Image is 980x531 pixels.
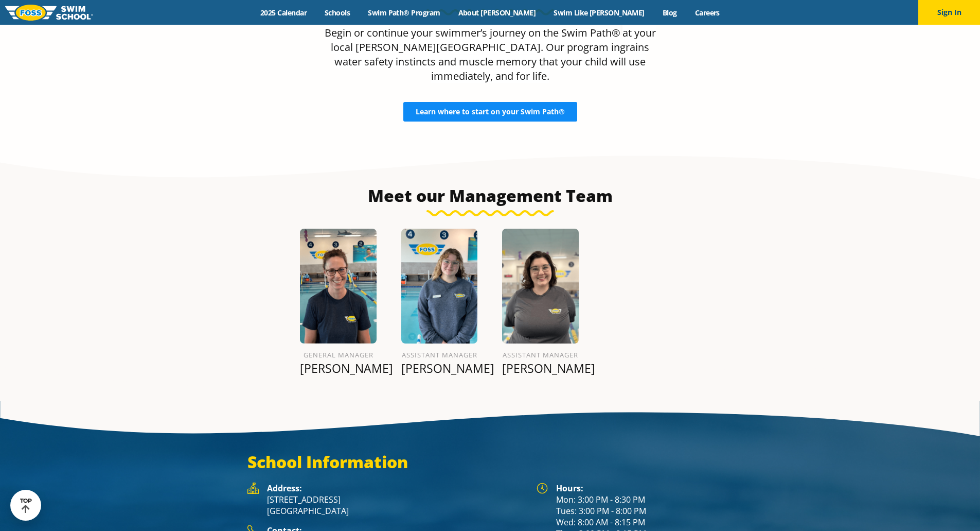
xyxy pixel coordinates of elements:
[545,8,654,18] a: Swim Like [PERSON_NAME]
[502,229,579,344] img: Morgan-Kasten.png
[502,361,579,375] p: [PERSON_NAME]
[20,498,32,513] div: TOP
[653,8,686,18] a: Blog
[267,494,526,517] p: [STREET_ADDRESS] [GEOGRAPHIC_DATA]
[449,8,545,18] a: About [PERSON_NAME]
[247,452,733,472] h3: School Information
[5,5,93,21] img: FOSS Swim School Logo
[537,483,548,494] img: Foss Location Hours
[247,483,259,494] img: Foss Location Address
[401,349,478,361] h6: Assistant Manager
[401,361,478,375] p: [PERSON_NAME]
[556,483,583,494] strong: Hours:
[502,349,579,361] h6: Assistant Manager
[300,361,377,375] p: [PERSON_NAME]
[300,349,377,361] h6: General Manager
[316,8,359,18] a: Schools
[416,108,565,115] span: Learn where to start on your Swim Path®
[267,483,302,494] strong: Address:
[686,8,728,18] a: Careers
[252,8,316,18] a: 2025 Calendar
[401,229,478,344] img: Madysen-Miller.png
[331,26,656,83] span: at your local [PERSON_NAME][GEOGRAPHIC_DATA]. Our program ingrains water safety instincts and mus...
[403,102,577,122] a: Learn where to start on your Swim Path®
[247,185,733,206] h3: Meet our Management Team
[359,8,449,18] a: Swim Path® Program
[325,26,620,40] span: Begin or continue your swimmer’s journey on the Swim Path®
[300,229,377,344] img: Leann-Greuel.png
